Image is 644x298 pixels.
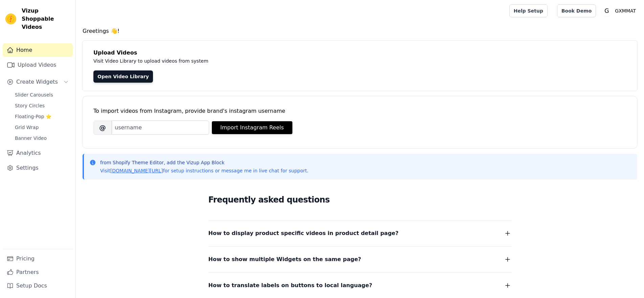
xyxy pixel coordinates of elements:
[3,279,73,293] a: Setup Docs
[208,255,361,264] span: How to show multiple Widgets on the same page?
[605,7,609,14] text: G
[22,7,70,31] span: Vizup Shoppable Videos
[16,78,58,86] span: Create Widgets
[208,255,512,264] button: How to show multiple Widgets on the same page?
[15,124,39,131] span: Grid Wrap
[93,49,626,57] h4: Upload Videos
[5,14,16,24] img: Vizup
[11,101,73,110] a: Story Circles
[3,146,73,160] a: Analytics
[208,193,512,207] h2: Frequently asked questions
[15,135,47,142] span: Banner Video
[3,265,73,279] a: Partners
[3,252,73,265] a: Pricing
[93,70,153,83] a: Open Video Library
[3,161,73,175] a: Settings
[15,102,45,109] span: Story Circles
[15,113,51,120] span: Floating-Pop ⭐
[557,4,596,17] a: Book Demo
[110,168,163,173] a: [DOMAIN_NAME][URL]
[601,5,639,17] button: G GXMMAT
[208,229,399,238] span: How to display product specific videos in product detail page?
[509,4,548,17] a: Help Setup
[212,121,292,134] button: Import Instagram Reels
[100,167,308,174] p: Visit for setup instructions or message me in live chat for support.
[93,121,112,135] span: @
[93,107,626,115] div: To import videos from Instagram, provide brand's instagram username
[208,229,512,238] button: How to display product specific videos in product detail page?
[11,112,73,121] a: Floating-Pop ⭐
[11,90,73,100] a: Slider Carousels
[93,57,397,65] p: Visit Video Library to upload videos from system
[208,281,372,290] span: How to translate labels on buttons to local language?
[11,133,73,143] a: Banner Video
[15,91,53,98] span: Slider Carousels
[3,58,73,72] a: Upload Videos
[3,43,73,57] a: Home
[11,123,73,132] a: Grid Wrap
[3,75,73,89] button: Create Widgets
[83,27,637,35] h4: Greetings 👋!
[100,159,308,166] p: from Shopify Theme Editor, add the Vizup App Block
[612,5,639,17] p: GXMMAT
[112,121,209,135] input: username
[208,281,512,290] button: How to translate labels on buttons to local language?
